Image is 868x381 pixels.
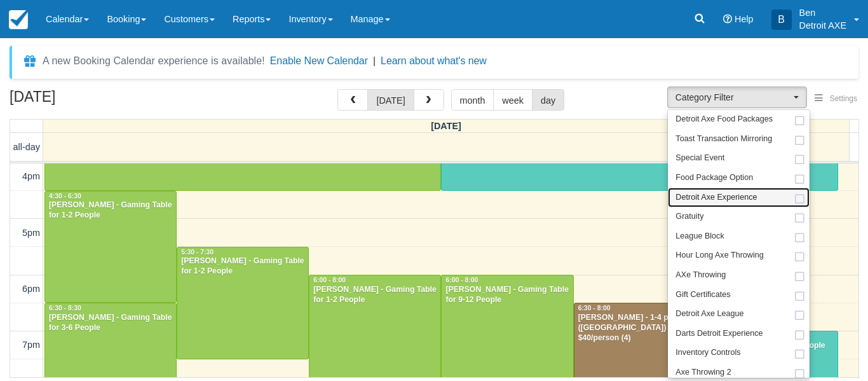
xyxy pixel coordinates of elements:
span: | [373,55,376,66]
span: Category Filter [675,91,790,104]
span: Gift Certificates [675,289,730,301]
a: 4:30 - 6:30[PERSON_NAME] - Gaming Table for 1-2 People [44,191,177,303]
span: 4pm [22,171,40,181]
span: Hour Long Axe Throwing [675,250,763,261]
button: month [451,89,494,111]
a: Learn about what's new [381,55,487,66]
h2: [DATE] [10,89,170,113]
div: A new Booking Calendar experience is available! [43,53,265,69]
p: Ben [799,6,846,19]
span: 6:30 - 8:30 [49,305,81,312]
span: 6pm [22,284,40,294]
p: Detroit AXE [799,19,846,32]
div: [PERSON_NAME] - Gaming Table for 3-6 People [48,313,173,333]
span: Darts Detroit Experience [675,328,763,340]
button: Enable New Calendar [270,55,368,67]
span: Detroit Axe Experience [675,192,757,204]
span: 4:30 - 6:30 [49,193,81,200]
button: week [493,89,532,111]
span: Detroit Axe Food Packages [675,114,773,125]
button: [DATE] [367,89,414,111]
span: 6:00 - 8:00 [445,277,478,284]
span: Special Event [675,153,724,164]
div: [PERSON_NAME] - Gaming Table for 1-2 People [313,285,437,305]
button: Category Filter [667,87,807,108]
div: [PERSON_NAME] - Gaming Table for 1-2 People [180,256,305,277]
div: [PERSON_NAME] - Gaming Table for 9-12 People [445,285,569,305]
span: 7pm [22,340,40,350]
button: day [532,89,564,111]
span: Detroit Axe League [675,308,743,320]
button: Settings [807,90,865,108]
span: Settings [830,94,857,103]
span: all-day [13,142,40,152]
span: Toast Transaction Mirroring [675,134,772,145]
span: Food Package Option [675,172,753,184]
a: 5:30 - 7:30[PERSON_NAME] - Gaming Table for 1-2 People [177,247,309,359]
span: AXe Throwing [675,270,726,281]
span: 6:30 - 8:00 [578,305,611,312]
div: [PERSON_NAME] - 1-4 people ([GEOGRAPHIC_DATA]) $40/person (4) [578,313,702,343]
span: 5:30 - 7:30 [181,249,214,256]
span: Gratuity [675,211,703,223]
span: 6:00 - 8:00 [313,277,346,284]
div: [PERSON_NAME] - Gaming Table for 1-2 People [48,200,173,221]
span: Help [735,14,754,24]
span: League Block [675,231,724,242]
i: Help [723,15,732,24]
span: 5pm [22,228,40,238]
img: checkfront-main-nav-mini-logo.png [9,10,28,29]
span: Axe Throwing 2 [675,367,731,378]
div: B [771,10,792,30]
span: [DATE] [431,121,461,131]
span: Inventory Controls [675,347,740,359]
